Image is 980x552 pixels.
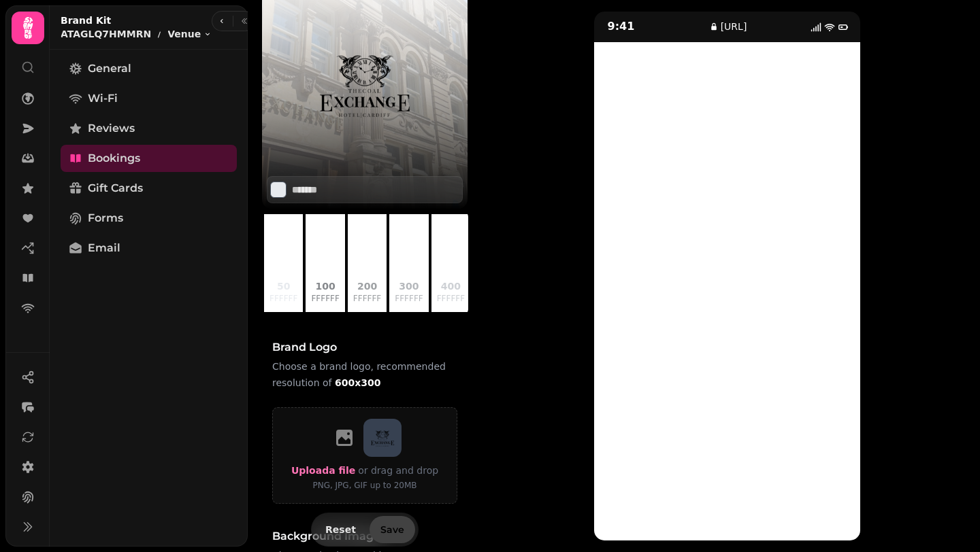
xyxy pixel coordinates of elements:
button: Save [370,516,415,543]
button: 200ffffff [348,214,387,312]
b: 600x300 [335,377,380,388]
a: Email [61,235,237,262]
p: or drag and drop [355,462,438,479]
a: Wi-Fi [61,85,237,112]
p: 9:41 [608,18,677,35]
a: Forms [61,205,237,232]
a: Bookings [61,145,237,172]
p: 200 [353,279,381,293]
span: Forms [88,210,123,226]
button: 50ffffff [264,214,303,312]
iframe: branding-frame [594,42,860,540]
p: PNG, JPG, GIF up to 20MB [291,479,438,492]
span: Upload a file [291,465,355,476]
button: Reset [314,521,367,538]
p: [URL] [721,20,747,33]
span: Gift Cards [88,180,143,196]
p: ffffff [269,293,297,304]
img: aHR0cHM6Ly9maWxlcy5zdGFtcGVkZS5haS9iNDIxZGFmYS1lMGE0LTExZWItODBiNi0wMjlmMWQ2ZjM0MTkvbWVkaWEvNzIyN... [363,419,402,457]
span: Bookings [88,150,140,167]
div: Select color [267,176,463,203]
button: Select color [270,182,287,198]
p: 300 [395,279,423,293]
h3: Brand logo [272,339,457,356]
p: ffffff [311,293,339,304]
p: 400 [437,279,465,293]
p: Choose a brand logo, recommended resolution of [272,358,457,391]
a: Gift Cards [61,175,237,202]
span: Reviews [88,120,135,137]
p: ffffff [353,293,381,304]
span: Reset [325,525,356,534]
p: ffffff [437,293,465,304]
span: Wi-Fi [88,90,118,107]
p: 50 [269,279,297,293]
p: 100 [311,279,339,293]
span: Save [380,525,404,534]
span: General [88,61,131,77]
nav: Tabs [50,50,248,547]
span: Email [88,240,120,256]
button: 100ffffff [306,214,344,312]
button: 400ffffff [431,214,470,312]
a: Reviews [61,115,237,142]
a: General [61,55,237,82]
p: ffffff [395,293,423,304]
button: 300ffffff [389,214,428,312]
